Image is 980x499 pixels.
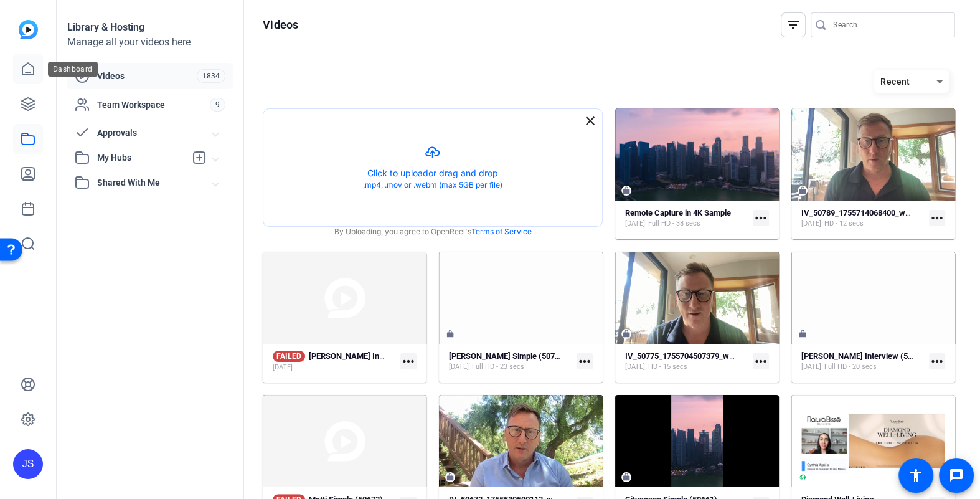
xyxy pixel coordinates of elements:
span: [DATE] [273,363,293,373]
span: Approvals [97,126,213,140]
mat-icon: more_horiz [929,353,945,369]
div: JS [13,449,43,479]
mat-icon: accessibility [908,468,923,483]
a: IV_50789_1755714068400_webcam[DATE]HD - 12 secs [801,208,924,229]
mat-icon: more_horiz [753,210,769,226]
mat-icon: message [949,468,964,483]
mat-icon: more_horiz [929,210,945,226]
strong: [PERSON_NAME] Simple (50775) [449,351,567,361]
strong: IV_50775_1755704507379_webcam [625,351,753,361]
span: Shared With Me [97,176,213,189]
span: [DATE] [625,362,645,372]
strong: [PERSON_NAME] Interview (50786) [309,351,436,361]
mat-expansion-panel-header: Shared With Me [67,170,233,195]
mat-expansion-panel-header: My Hubs [67,145,233,170]
strong: [PERSON_NAME] Interview (50677) [801,351,928,361]
input: Search [833,17,945,32]
div: Manage all your videos here [67,35,233,50]
span: HD - 12 secs [824,219,864,229]
div: Dashboard [48,62,98,77]
span: Videos [97,70,197,82]
span: 9 [210,98,225,112]
h1: Videos [263,17,298,32]
span: FAILED [273,351,305,362]
a: [PERSON_NAME] Simple (50775)[DATE]Full HD - 23 secs [449,351,572,372]
span: [DATE] [625,219,645,229]
span: [DATE] [801,362,821,372]
span: [DATE] [801,219,821,229]
mat-icon: more_horiz [400,353,417,369]
div: By Uploading, you agree to OpenReel's [263,226,602,237]
span: My Hubs [97,151,186,164]
mat-icon: close [583,113,598,128]
mat-icon: more_horiz [577,353,593,369]
span: HD - 15 secs [648,362,687,372]
a: FAILED[PERSON_NAME] Interview (50786)[DATE] [273,351,395,373]
img: blue-gradient.svg [19,20,38,39]
span: 1834 [197,69,225,83]
span: [DATE] [449,362,469,372]
span: Full HD - 38 secs [648,219,700,229]
span: Team Workspace [97,98,210,111]
a: [PERSON_NAME] Interview (50677)[DATE]Full HD - 20 secs [801,351,924,372]
a: Remote Capture in 4K Sample[DATE]Full HD - 38 secs [625,208,748,229]
mat-expansion-panel-header: Approvals [67,120,233,145]
span: Full HD - 20 secs [824,362,877,372]
strong: Remote Capture in 4K Sample [625,208,731,217]
span: Recent [880,77,910,87]
a: Terms of Service [471,226,532,237]
mat-icon: more_horiz [753,353,769,369]
a: IV_50775_1755704507379_webcam[DATE]HD - 15 secs [625,351,748,372]
span: Full HD - 23 secs [472,362,524,372]
div: Library & Hosting [67,20,233,35]
mat-icon: filter_list [786,17,801,32]
strong: IV_50789_1755714068400_webcam [801,208,930,217]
